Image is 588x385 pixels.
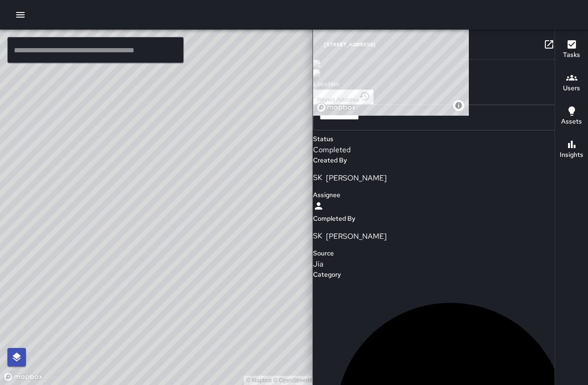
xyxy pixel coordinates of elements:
[313,230,322,242] p: SK
[555,33,588,67] button: Tasks
[555,100,588,133] button: Assets
[563,50,580,60] h6: Tasks
[555,67,588,100] button: Users
[563,83,580,93] h6: Users
[313,172,322,183] p: SK
[560,150,583,160] h6: Insights
[555,133,588,167] button: Insights
[561,117,582,127] h6: Assets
